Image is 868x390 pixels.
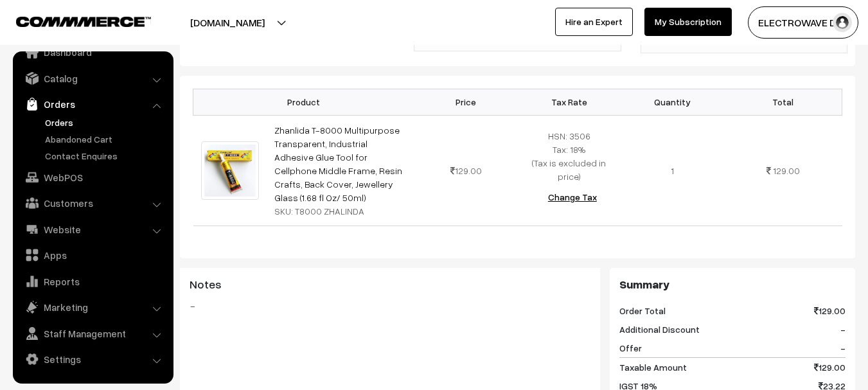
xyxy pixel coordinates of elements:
a: My Subscription [644,8,732,36]
a: WebPOS [16,166,169,189]
h3: Summary [619,278,846,292]
span: - [840,341,846,355]
th: Total [724,89,842,115]
button: ELECTROWAVE DE… [748,6,858,39]
a: Orders [16,93,169,116]
a: Staff Management [16,322,169,345]
a: Dashboard [16,40,169,64]
th: Quantity [621,89,724,115]
a: Reports [16,270,169,293]
span: 129.00 [814,360,846,374]
span: 1 [671,165,674,176]
span: Offer [619,341,642,355]
img: COMMMERCE [16,17,151,26]
a: Website [16,218,169,241]
span: HSN: 3506 Tax: 18% (Tax is excluded in price) [532,130,606,182]
div: SKU: T8000 ZHALINDA [274,204,407,218]
img: 1.jpg [201,141,260,200]
th: Price [414,89,518,115]
h3: Notes [190,278,590,292]
a: Zhanlida T-8000 Multipurpose Transparent, Industrial Adhesive Glue Tool for Cellphone Middle Fram... [274,125,402,203]
th: Product [193,89,414,115]
a: Contact Enquires [42,149,169,163]
img: user [833,13,852,32]
button: [DOMAIN_NAME] [145,6,310,39]
span: Taxable Amount [619,360,687,374]
a: Abandoned Cart [42,132,169,146]
a: Catalog [16,67,169,90]
a: Orders [42,116,169,129]
a: Settings [16,348,169,371]
th: Tax Rate [517,89,621,115]
span: Order Total [619,304,666,317]
a: Marketing [16,296,169,319]
button: Change Tax [538,183,607,211]
span: Additional Discount [619,323,700,336]
blockquote: - [190,298,590,314]
a: Customers [16,191,169,215]
a: Hire an Expert [555,8,633,36]
span: - [840,323,846,336]
span: 129.00 [450,165,482,176]
a: COMMMERCE [16,13,128,28]
span: 129.00 [814,304,846,317]
a: Apps [16,244,169,267]
span: 129.00 [773,165,800,176]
